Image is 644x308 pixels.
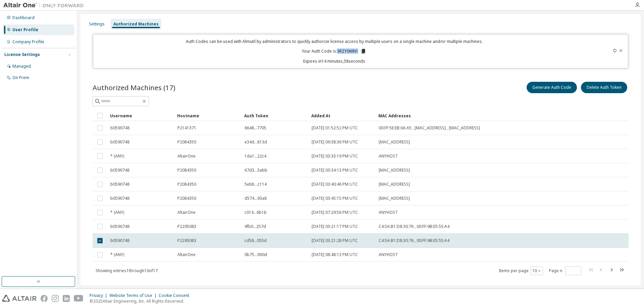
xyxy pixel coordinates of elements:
span: P2295083 [177,224,196,229]
div: Managed [12,64,31,69]
span: e34d...813d [245,139,267,145]
span: [DATE] 03:40:46 PM UTC [312,182,358,187]
span: [DATE] 03:45:15 PM UTC [312,196,358,201]
span: b0590748 [110,196,129,201]
span: P2084350 [177,182,196,187]
span: b0590748 [110,168,129,173]
span: 0b75...900d [245,252,267,257]
span: [DATE] 03:21:28 PM UTC [312,238,358,243]
span: 9fb0...257d [245,224,266,229]
span: P2084350 [177,168,196,173]
span: * (ANY) [110,210,124,215]
span: AltairOne [177,252,196,257]
span: C4:5A:B1:D8:30:76 , 00:FF:9B:E5:55:A4 [379,238,449,243]
span: [DATE] 09:38:36 PM UTC [312,139,358,145]
span: C4:5A:B1:D8:30:76 , 00:FF:9B:E5:55:A4 [379,224,449,229]
div: License Settings [4,52,40,57]
img: linkedin.svg [63,295,70,302]
span: Items per page [499,266,543,275]
span: AltairOne [177,153,196,159]
img: Altair One [3,2,87,9]
span: ANYHOST [379,210,398,215]
img: youtube.svg [74,295,84,302]
button: 10 [532,268,541,273]
img: altair_logo.svg [2,295,37,302]
span: AltairOne [177,210,196,215]
p: © 2025 Altair Engineering, Inc. All Rights Reserved. [90,298,193,304]
span: [DATE] 03:34:13 PM UTC [312,168,358,173]
button: Delete Auth Token [581,82,627,93]
div: User Profile [12,27,38,33]
p: Your Auth Code is: 3RZY0WN1 [302,48,366,54]
span: P2084350 [177,196,196,201]
button: Generate Auth Code [527,82,577,93]
span: [DATE] 03:21:17 PM UTC [312,224,358,229]
div: Added At [311,110,373,121]
span: ANYHOST [379,252,398,257]
p: Auth Codes can be used with Almutil by administrators to quickly authorize license access by mult... [97,39,572,44]
span: 67d3...3abb [245,168,267,173]
span: b0590748 [110,238,129,243]
div: Privacy [90,293,109,298]
div: Settings [89,21,105,27]
span: b0590748 [110,139,129,145]
span: b0590748 [110,224,129,229]
img: instagram.svg [52,295,59,302]
span: [MAC_ADDRESS] [379,182,410,187]
span: 1da1...22c4 [245,153,266,159]
span: [DATE] 03:33:19 PM UTC [312,153,358,159]
span: P2084350 [177,139,196,145]
span: Page n. [549,266,581,275]
span: 00:FF:5E:EB:0A:A5 , [MAC_ADDRESS] , [MAC_ADDRESS] [379,125,480,131]
span: [DATE] 07:29:56 PM UTC [312,210,358,215]
div: Username [110,110,172,121]
span: c014...6b1b [245,210,267,215]
div: On Prem [12,75,29,80]
span: Showing entries 1 through 10 of 17 [96,268,158,273]
div: Website Terms of Use [109,293,159,298]
span: ANYHOST [379,153,398,159]
div: MAC Addresses [378,110,555,121]
span: 5ebb...c114 [245,182,267,187]
span: Authorized Machines (17) [93,83,175,92]
div: Authorized Machines [113,21,159,27]
span: P2295083 [177,238,196,243]
div: Cookie Consent [159,293,193,298]
span: [MAC_ADDRESS] [379,139,410,145]
div: Auth Token [244,110,306,121]
img: facebook.svg [41,295,48,302]
span: d574...93a8 [245,196,267,201]
span: [DATE] 01:52:52 PM UTC [312,125,358,131]
p: Expires in 14 minutes, 58 seconds [97,58,572,64]
span: * (ANY) [110,153,124,159]
span: * (ANY) [110,252,124,257]
span: P2141371 [177,125,196,131]
span: [MAC_ADDRESS] [379,196,410,201]
span: b0590748 [110,125,129,131]
span: [MAC_ADDRESS] [379,168,410,173]
span: 6648...7705 [245,125,266,131]
div: Hostname [177,110,239,121]
span: cd58...055d [245,238,267,243]
span: [DATE] 08:48:13 PM UTC [312,252,358,257]
div: Company Profile [12,39,44,45]
div: Dashboard [12,15,35,20]
span: b0590748 [110,182,129,187]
